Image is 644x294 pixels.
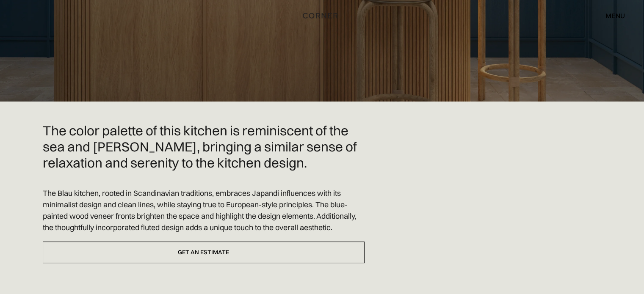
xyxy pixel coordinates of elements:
[43,187,365,233] p: The Blau kitchen, rooted in Scandinavian traditions, embraces Japandi influences with its minimal...
[605,12,625,19] div: menu
[43,242,365,263] a: Get an estimate
[43,123,365,170] h2: The color palette of this kitchen is reminiscent of the sea and [PERSON_NAME], bringing a similar...
[597,8,625,23] div: menu
[300,10,344,21] a: home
